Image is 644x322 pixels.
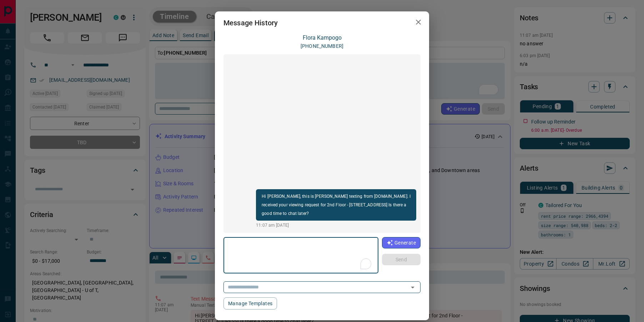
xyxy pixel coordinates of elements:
[228,240,373,271] textarea: To enrich screen reader interactions, please activate Accessibility in Grammarly extension settings
[303,34,342,41] a: Flora Kampogo
[382,237,421,248] button: Generate
[223,297,277,310] button: Manage Templates
[262,192,411,218] p: Hi [PERSON_NAME], this is [PERSON_NAME] texting from [DOMAIN_NAME]. I received your viewing reque...
[215,11,286,34] h2: Message History
[408,282,418,292] button: Open
[256,222,416,228] p: 11:07 am [DATE]
[301,42,343,50] p: [PHONE_NUMBER]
